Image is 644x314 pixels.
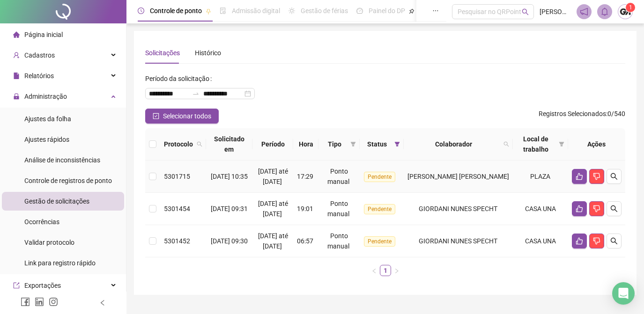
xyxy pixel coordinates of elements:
[24,156,100,164] span: Análise de inconsistências
[369,7,405,15] span: Painel do DP
[164,237,190,245] span: 5301452
[327,232,349,250] span: Ponto manual
[517,134,555,154] span: Local de trabalho
[327,168,349,185] span: Ponto manual
[13,52,20,58] span: user-add
[380,265,391,276] a: 1
[195,137,204,151] span: search
[557,132,566,156] span: filter
[513,193,568,225] td: CASA UNA
[539,110,606,117] span: Registros Selecionados
[580,7,588,16] span: notification
[364,236,395,247] span: Pendente
[576,205,583,212] span: like
[297,173,313,180] span: 17:29
[297,237,313,245] span: 06:57
[503,141,509,147] span: search
[301,7,348,15] span: Gestão de férias
[407,173,509,180] span: [PERSON_NAME] [PERSON_NAME]
[153,113,159,119] span: check-square
[576,237,583,245] span: like
[610,173,618,180] span: search
[211,205,248,212] span: [DATE] 09:31
[371,268,377,274] span: left
[206,8,211,14] span: pushpin
[258,200,288,218] span: [DATE] até [DATE]
[145,71,215,86] label: Período da solicitação
[24,31,63,38] span: Página inicial
[164,173,190,180] span: 5301715
[629,4,632,11] span: 1
[419,205,497,212] span: GIORDANI NUNES SPECHT
[252,128,294,161] th: Período
[289,7,295,14] span: sun
[394,268,400,274] span: right
[593,205,600,212] span: dislike
[432,7,439,14] span: ellipsis
[220,7,226,14] span: file-done
[369,265,380,276] li: Página anterior
[21,297,30,307] span: facebook
[150,7,202,15] span: Controle de ponto
[612,282,635,305] div: Open Intercom Messenger
[206,128,252,161] th: Solicitado em
[364,172,395,182] span: Pendente
[24,177,112,184] span: Controle de registros de ponto
[350,141,356,147] span: filter
[593,173,600,180] span: dislike
[394,141,400,147] span: filter
[297,205,313,212] span: 19:01
[369,265,380,276] button: left
[391,265,402,276] li: Próxima página
[99,299,106,306] span: left
[576,173,583,180] span: like
[380,265,391,276] li: 1
[24,239,74,246] span: Validar protocolo
[195,48,221,58] div: Histórico
[13,73,20,79] span: file
[539,109,625,124] span: : 0 / 540
[348,137,358,151] span: filter
[593,237,600,245] span: dislike
[24,51,55,59] span: Cadastros
[138,7,144,14] span: clock-circle
[164,205,190,212] span: 5301454
[24,259,96,267] span: Link para registro rápido
[24,218,59,226] span: Ocorrências
[327,200,349,218] span: Ponto manual
[610,237,618,245] span: search
[356,7,363,14] span: dashboard
[211,237,248,245] span: [DATE] 09:30
[364,204,395,214] span: Pendente
[513,225,568,257] td: CASA UNA
[24,136,69,143] span: Ajustes rápidos
[419,237,497,245] span: GIORDANI NUNES SPECHT
[600,7,609,16] span: bell
[13,93,20,100] span: lock
[522,8,529,15] span: search
[145,48,180,58] div: Solicitações
[211,173,248,180] span: [DATE] 10:35
[164,139,193,149] span: Protocolo
[24,197,89,205] span: Gestão de solicitações
[145,109,219,124] button: Selecionar todos
[513,161,568,193] td: PLAZA
[258,168,288,185] span: [DATE] até [DATE]
[322,139,347,149] span: Tipo
[409,8,415,14] span: pushpin
[24,282,61,289] span: Exportações
[540,7,571,17] span: [PERSON_NAME]
[258,232,288,250] span: [DATE] até [DATE]
[197,141,202,147] span: search
[13,282,20,289] span: export
[293,128,318,161] th: Hora
[163,111,211,121] span: Selecionar todos
[24,115,71,123] span: Ajustes da folha
[192,90,200,97] span: to
[49,297,58,307] span: instagram
[392,137,402,151] span: filter
[232,7,280,15] span: Admissão digital
[24,72,54,80] span: Relatórios
[618,5,632,19] img: 67549
[572,139,622,149] div: Ações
